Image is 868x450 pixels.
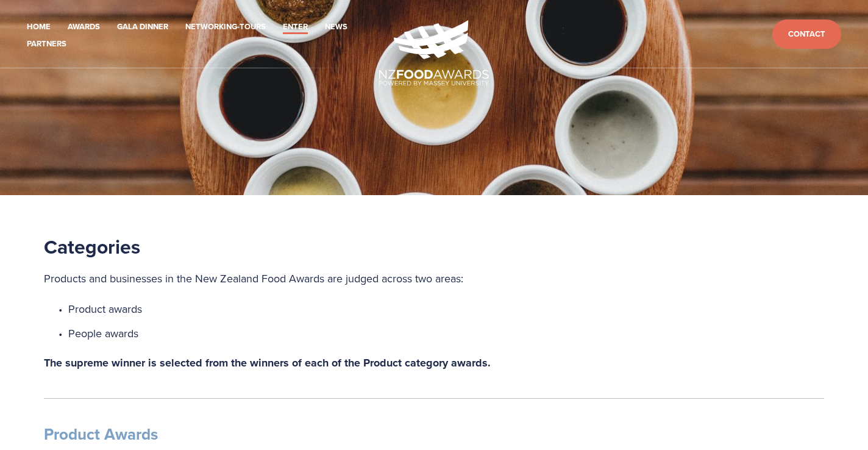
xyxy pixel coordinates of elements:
p: Products and businesses in the New Zealand Food Awards are judged across two areas: [44,269,824,288]
a: Gala Dinner [117,20,168,34]
p: Product awards [68,299,824,319]
a: Partners [27,37,66,51]
a: Home [27,20,51,34]
a: News [325,20,347,34]
a: Networking-Tours [185,20,266,34]
strong: Categories [44,232,140,261]
p: People awards [68,324,824,343]
a: Contact [772,20,841,49]
a: Enter [283,20,308,34]
strong: The supreme winner is selected from the winners of each of the Product category awards. [44,355,491,371]
strong: Product Awards [44,423,158,446]
a: Awards [68,20,100,34]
